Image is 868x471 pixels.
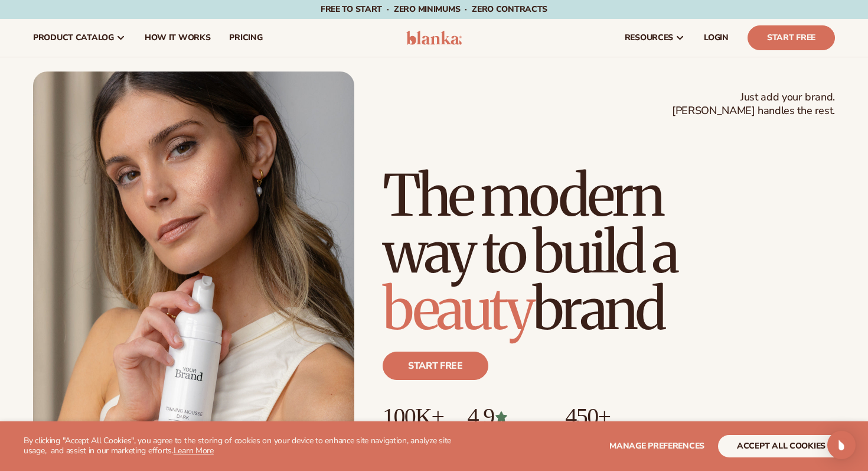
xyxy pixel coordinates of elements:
[625,33,673,43] span: resources
[827,431,856,459] div: Open Intercom Messenger
[672,90,835,118] span: Just add your brand. [PERSON_NAME] handles the rest.
[24,436,461,456] p: By clicking "Accept All Cookies", you agree to the storing of cookies on your device to enhance s...
[24,19,135,57] a: product catalog
[718,435,844,457] button: accept all cookies
[33,33,114,43] span: product catalog
[565,404,654,430] p: 450+
[383,167,835,337] h1: The modern way to build a brand
[467,404,541,430] p: 4.9
[383,352,488,380] a: Start free
[609,435,704,457] button: Manage preferences
[704,33,729,43] span: LOGIN
[748,25,835,50] a: Start Free
[321,4,547,15] span: Free to start · ZERO minimums · ZERO contracts
[694,19,738,57] a: LOGIN
[135,19,220,57] a: How It Works
[615,19,694,57] a: resources
[383,404,443,430] p: 100K+
[220,19,272,57] a: pricing
[406,31,462,45] img: logo
[145,33,211,43] span: How It Works
[609,440,704,451] span: Manage preferences
[174,445,214,456] a: Learn More
[229,33,262,43] span: pricing
[383,274,533,345] span: beauty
